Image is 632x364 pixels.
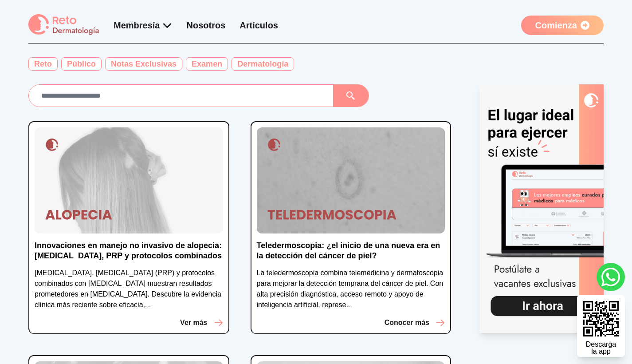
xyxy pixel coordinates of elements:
p: Innovaciones en manejo no invasivo de alopecia: [MEDICAL_DATA], PRP y protocolos combinados [35,241,223,261]
a: Público [61,58,102,70]
p: Conocer más [385,317,429,328]
span: Dermatología [232,57,294,71]
a: Examen [186,58,228,70]
a: Reto [28,58,58,70]
span: Público [61,57,102,71]
a: Dermatología [232,58,294,70]
p: Ver más [180,317,207,328]
img: logo Reto dermatología [28,14,99,36]
span: Examen [186,57,228,71]
p: [MEDICAL_DATA], [MEDICAL_DATA] (PRP) y protocolos combinados con [MEDICAL_DATA] muestran resultad... [35,268,223,310]
button: Ver más [180,317,223,328]
p: Ads [479,333,604,344]
a: whatsapp button [597,263,625,291]
span: Reto [28,57,58,71]
span: Notas Exclusivas [105,57,182,71]
img: Innovaciones en manejo no invasivo de alopecia: microneedling, PRP y protocolos combinados [35,127,223,233]
a: Nosotros [187,20,226,30]
a: Notas Exclusivas [105,58,182,70]
div: Membresía [114,19,173,32]
p: La teledermoscopia combina telemedicina y dermatoscopia para mejorar la detección temprana del cá... [257,268,445,310]
a: Comienza [521,16,604,35]
a: Artículos [239,20,278,30]
div: Descarga la app [586,341,616,355]
img: Ad - web | blog | side | reto dermatologia bolsa de empleo | 2025-08-28 | 1 [479,84,604,333]
button: Conocer más [385,317,445,328]
p: Teledermoscopia: ¿el inicio de una nueva era en la detección del cáncer de piel? [257,241,445,261]
img: Teledermoscopia: ¿el inicio de una nueva era en la detección del cáncer de piel? [257,127,445,233]
a: Innovaciones en manejo no invasivo de alopecia: [MEDICAL_DATA], PRP y protocolos combinados [35,241,223,268]
a: Teledermoscopia: ¿el inicio de una nueva era en la detección del cáncer de piel? [257,241,445,268]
